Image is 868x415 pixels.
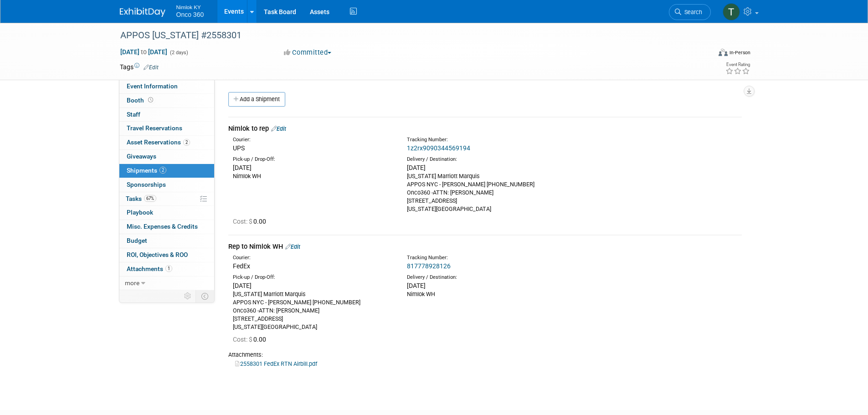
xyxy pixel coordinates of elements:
span: Booth [127,97,155,104]
span: Asset Reservations [127,138,190,146]
a: Playbook [119,206,214,220]
a: Edit [271,125,286,132]
div: Delivery / Destination: [407,156,567,163]
div: FedEx [233,261,393,271]
a: Travel Reservations [119,122,214,135]
a: ROI, Objectives & ROO [119,248,214,262]
span: Giveaways [127,153,156,160]
div: Courier: [233,254,393,261]
div: [US_STATE] Marriott Marquis APPOS NYC - [PERSON_NAME] [PHONE_NUMBER] Onco360 -ATTN: [PERSON_NAME]... [407,172,567,213]
div: Nimlok WH [233,172,393,180]
img: ExhibitDay [120,8,165,17]
div: [DATE] [407,163,567,172]
span: 67% [144,195,156,202]
span: Nimlok KY [176,2,204,11]
div: Delivery / Destination: [407,274,567,281]
div: Nimlok to rep [228,124,742,133]
a: 1z2rx9090344569194 [407,144,470,152]
div: UPS [233,143,393,153]
div: [US_STATE] Marriott Marquis APPOS NYC - [PERSON_NAME] [PHONE_NUMBER] Onco360 -ATTN: [PERSON_NAME]... [233,290,393,331]
div: Rep to Nimlok WH [228,242,742,251]
a: Giveaways [119,150,214,164]
span: 1 [165,265,172,272]
span: to [139,48,148,56]
span: Staff [127,111,140,118]
div: Pick-up / Drop-Off: [233,274,393,281]
span: Cost: $ [233,336,253,343]
a: Shipments2 [119,164,214,178]
span: Sponsorships [127,181,166,188]
span: Budget [127,237,147,244]
div: Event Format [657,47,751,61]
td: Toggle Event Tabs [195,290,214,302]
a: Event Information [119,80,214,93]
div: Nimlok WH [407,290,567,298]
span: Shipments [127,167,166,174]
div: Event Rating [725,62,750,67]
a: 2558301 FedEx RTN Airbill.pdf [235,360,317,367]
img: Tim Bugaile [723,3,740,20]
span: Tasks [126,195,156,202]
a: more [119,277,214,290]
a: Booth [119,94,214,108]
span: 2 [183,139,190,146]
a: Attachments1 [119,262,214,276]
div: [DATE] [233,281,393,290]
span: Cost: $ [233,218,253,225]
img: Format-Inperson.png [719,49,728,56]
td: Personalize Event Tab Strip [180,290,196,302]
a: Asset Reservations2 [119,136,214,149]
span: Attachments [127,265,172,272]
a: Search [669,4,711,20]
div: Attachments: [228,351,742,359]
a: Budget [119,234,214,248]
a: Edit [144,64,159,71]
div: APPOS [US_STATE] #2558301 [117,27,697,44]
span: Search [681,9,702,15]
div: [DATE] [407,281,567,290]
span: (2 days) [169,50,188,56]
span: Booth not reserved yet [146,97,155,103]
a: Edit [285,243,300,250]
span: Travel Reservations [127,124,182,132]
div: Tracking Number: [407,254,611,261]
span: 2 [159,167,166,174]
a: Staff [119,108,214,122]
a: Misc. Expenses & Credits [119,220,214,234]
span: Event Information [127,82,178,90]
span: Playbook [127,209,153,216]
div: Tracking Number: [407,136,611,143]
span: 0.00 [233,336,270,343]
span: more [125,279,139,287]
a: Sponsorships [119,178,214,192]
a: 817778928126 [407,262,451,270]
span: [DATE] [DATE] [120,48,168,56]
button: Committed [281,48,335,57]
div: In-Person [729,49,750,56]
a: Add a Shipment [228,92,285,107]
span: 0.00 [233,218,270,225]
span: Onco 360 [176,11,204,18]
a: Tasks67% [119,192,214,206]
span: ROI, Objectives & ROO [127,251,188,258]
td: Tags [120,62,159,72]
div: [DATE] [233,163,393,172]
span: Misc. Expenses & Credits [127,223,198,230]
div: Courier: [233,136,393,143]
div: Pick-up / Drop-Off: [233,156,393,163]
